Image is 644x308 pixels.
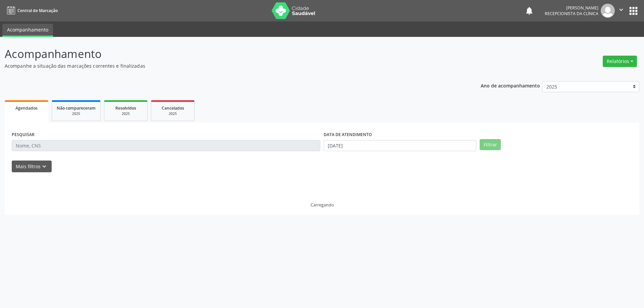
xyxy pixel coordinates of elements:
[324,130,372,140] label: DATA DE ATENDIMENTO
[525,6,534,15] button: notifications
[12,140,320,151] input: Nome, CNS
[156,111,190,116] div: 2025
[324,140,476,151] input: Selecione um intervalo
[480,139,501,150] button: Filtrar
[57,111,96,116] div: 2025
[41,163,48,170] i: keyboard_arrow_down
[603,56,637,67] button: Relatórios
[5,46,449,62] p: Acompanhamento
[311,202,334,208] div: Carregando
[17,8,58,13] span: Central de Marcação
[15,105,38,111] span: Agendados
[5,5,58,16] a: Central de Marcação
[109,111,143,116] div: 2025
[628,5,639,17] button: apps
[57,105,96,111] span: Não compareceram
[615,4,628,18] button: 
[601,4,615,18] img: img
[545,5,598,11] div: [PERSON_NAME]
[12,130,35,140] label: PESQUISAR
[481,81,540,89] p: Ano de acompanhamento
[162,105,184,111] span: Cancelados
[115,105,136,111] span: Resolvidos
[5,62,449,69] p: Acompanhe a situação das marcações correntes e finalizadas
[2,24,53,37] a: Acompanhamento
[618,6,625,13] i: 
[12,161,52,172] button: Mais filtroskeyboard_arrow_down
[545,11,598,16] span: Recepcionista da clínica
